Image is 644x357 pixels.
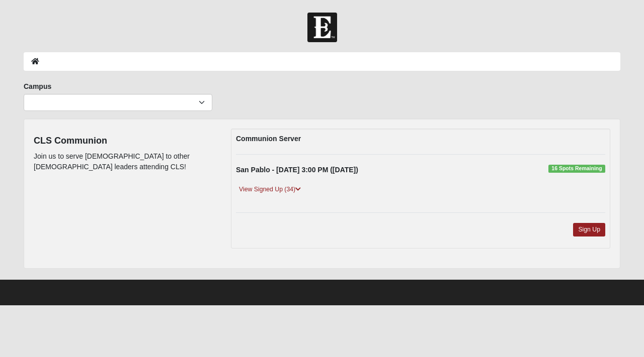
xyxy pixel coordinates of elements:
h4: CLS Communion [34,136,216,147]
a: Sign Up [573,223,605,236]
span: 16 Spots Remaining [548,165,605,173]
a: View Signed Up (34) [236,184,304,195]
p: Join us to serve [DEMOGRAPHIC_DATA] to other [DEMOGRAPHIC_DATA] leaders attending CLS! [34,151,216,172]
label: Campus [24,81,51,91]
strong: Communion Server [236,135,301,143]
strong: San Pablo - [DATE] 3:00 PM ([DATE]) [236,166,358,174]
img: Church of Eleven22 Logo [307,13,337,42]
